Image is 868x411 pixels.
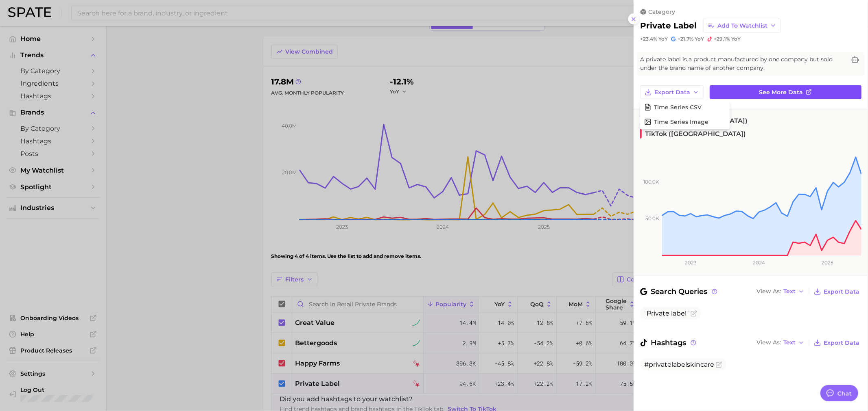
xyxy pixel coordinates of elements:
[640,21,697,30] h2: private label
[754,337,807,348] button: View AsText
[647,309,669,317] span: Private
[703,19,781,32] button: Add to Watchlist
[695,36,704,42] span: YoY
[824,340,859,346] span: Export Data
[644,361,714,368] span: #privatelabelskincare
[753,260,765,266] tspan: 2024
[756,340,781,345] span: View As
[731,36,741,42] span: YoY
[640,129,746,138] span: TikTok ([GEOGRAPHIC_DATA])
[654,89,690,96] span: Export Data
[714,36,730,42] span: +29.1%
[640,85,704,99] button: Export Data
[717,22,767,29] span: Add to Watchlist
[640,337,697,348] span: Hashtags
[648,8,675,15] span: category
[822,260,833,266] tspan: 2025
[685,260,697,266] tspan: 2023
[691,310,697,317] button: Flag as miscategorized or irrelevant
[824,288,859,295] span: Export Data
[640,286,719,297] span: Search Queries
[812,337,861,348] button: Export Data
[710,85,861,99] a: See more data
[640,100,730,129] div: Export Data
[759,89,803,96] span: See more data
[783,289,796,294] span: Text
[754,286,807,297] button: View AsText
[716,361,722,368] button: Flag as miscategorized or irrelevant
[654,119,708,125] span: Time Series Image
[678,36,693,42] span: +21.7%
[812,286,861,297] button: Export Data
[783,340,796,345] span: Text
[658,36,668,42] span: YoY
[654,104,702,111] span: Time Series CSV
[640,36,657,42] span: +23.4%
[640,55,845,72] span: A private label is a product manufactured by one company but sold under the brand name of another...
[671,309,687,317] span: label
[756,289,781,294] span: View As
